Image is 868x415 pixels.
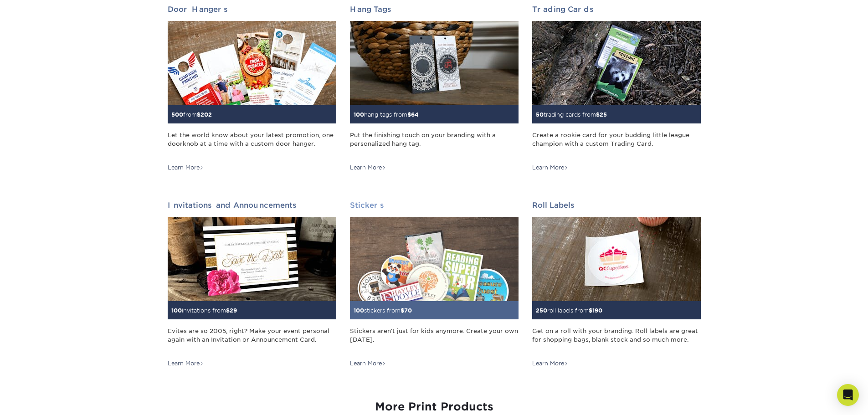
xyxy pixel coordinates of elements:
small: roll labels from [536,307,602,314]
div: Get on a roll with your branding. Roll labels are great for shopping bags, blank stock and so muc... [532,327,701,353]
img: Door Hangers [168,21,336,105]
h3: More Print Products [168,400,701,414]
span: $ [226,307,230,314]
div: Learn More [532,359,568,368]
div: Learn More [168,359,204,368]
div: Open Intercom Messenger [837,384,859,406]
div: Learn More [350,359,386,368]
a: Stickers 100stickers from$70 Stickers aren't just for kids anymore. Create your own [DATE]. Learn... [350,201,519,368]
small: from [171,111,212,118]
a: Door Hangers 500from$202 Let the world know about your latest promotion, one doorknob at a time w... [168,5,336,172]
img: Roll Labels [532,217,701,301]
img: Hang Tags [350,21,519,105]
small: hang tags from [354,111,419,118]
div: Stickers aren't just for kids anymore. Create your own [DATE]. [350,327,519,353]
div: Put the finishing touch on your branding with a personalized hang tag. [350,131,519,157]
a: Invitations and Announcements 100invitations from$29 Evites are so 2005, right? Make your event p... [168,201,336,368]
span: 100 [354,111,364,118]
div: Learn More [350,164,386,172]
span: 70 [404,307,412,314]
span: 29 [230,307,237,314]
div: Create a rookie card for your budding little league champion with a custom Trading Card. [532,131,701,157]
span: 250 [536,307,547,314]
img: Trading Cards [532,21,701,105]
span: $ [589,307,592,314]
span: $ [401,307,404,314]
a: Roll Labels 250roll labels from$190 Get on a roll with your branding. Roll labels are great for s... [532,201,701,368]
span: 100 [171,307,182,314]
small: invitations from [171,307,237,314]
span: 50 [536,111,544,118]
span: 190 [592,307,602,314]
h2: Door Hangers [168,5,336,14]
span: 64 [411,111,419,118]
a: Trading Cards 50trading cards from$25 Create a rookie card for your budding little league champio... [532,5,701,172]
h2: Hang Tags [350,5,519,14]
iframe: Google Customer Reviews [2,387,77,412]
div: Let the world know about your latest promotion, one doorknob at a time with a custom door hanger. [168,131,336,157]
h2: Stickers [350,201,519,210]
span: 100 [354,307,364,314]
div: Learn More [168,164,204,172]
span: $ [596,111,600,118]
div: Evites are so 2005, right? Make your event personal again with an Invitation or Announcement Card. [168,327,336,353]
span: 500 [171,111,183,118]
small: stickers from [354,307,412,314]
span: 202 [200,111,212,118]
h2: Trading Cards [532,5,701,14]
small: trading cards from [536,111,607,118]
span: $ [407,111,411,118]
a: Hang Tags 100hang tags from$64 Put the finishing touch on your branding with a personalized hang ... [350,5,519,172]
span: 25 [600,111,607,118]
span: $ [197,111,200,118]
h2: Invitations and Announcements [168,201,336,210]
h2: Roll Labels [532,201,701,210]
img: Stickers [350,217,519,301]
img: Invitations and Announcements [168,217,336,301]
div: Learn More [532,164,568,172]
